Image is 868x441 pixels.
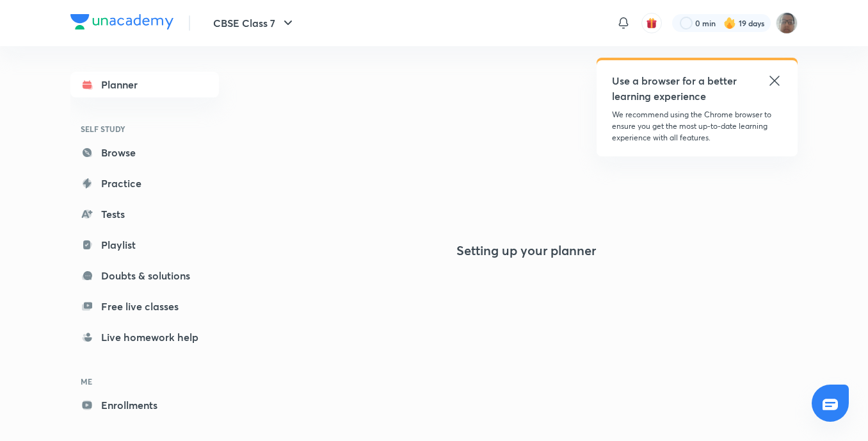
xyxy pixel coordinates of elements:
a: Playlist [70,232,219,258]
a: Practice [70,171,219,196]
a: Planner [70,72,219,97]
img: Vinayak Mishra [776,12,798,34]
img: streak [723,17,736,29]
h6: ME [70,370,219,392]
h4: Setting up your planner [456,243,596,258]
p: We recommend using the Chrome browser to ensure you get the most up-to-date learning experience w... [612,109,782,144]
a: Company Logo [70,14,173,33]
a: Live homework help [70,324,219,350]
a: Enrollments [70,392,219,418]
button: CBSE Class 7 [205,10,303,36]
button: avatar [641,13,662,33]
h6: SELF STUDY [70,118,219,140]
img: avatar [646,17,657,29]
a: Browse [70,140,219,165]
a: Tests [70,201,219,227]
a: Doubts & solutions [70,263,219,288]
h5: Use a browser for a better learning experience [612,73,739,104]
a: Free live classes [70,294,219,319]
img: Company Logo [70,14,173,29]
